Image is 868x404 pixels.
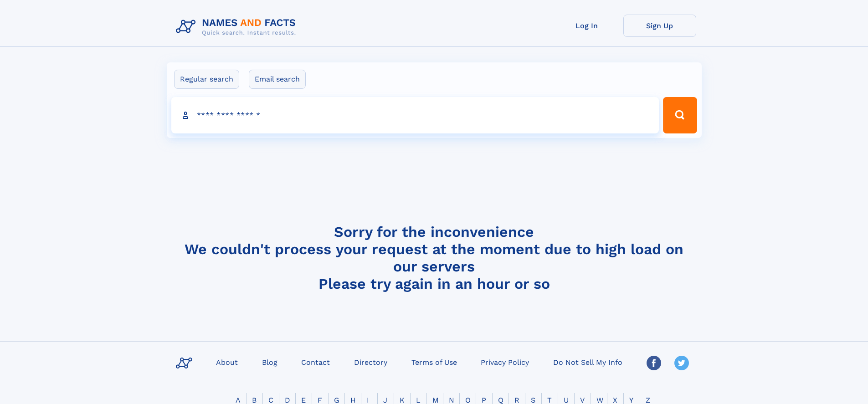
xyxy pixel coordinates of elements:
a: About [212,355,241,368]
a: Privacy Policy [477,355,533,368]
img: Facebook [647,356,661,370]
input: search input [171,97,659,133]
a: Directory [350,355,391,368]
a: Terms of Use [408,355,461,368]
a: Sign Up [623,15,696,37]
a: Blog [258,355,281,368]
label: Email search [249,70,306,89]
a: Do Not Sell My Info [550,355,626,368]
label: Regular search [174,70,239,89]
img: Twitter [674,356,689,370]
a: Contact [298,355,334,368]
a: Log In [550,15,623,37]
h4: Sorry for the inconvenience We couldn't process your request at the moment due to high load on ou... [172,223,696,292]
button: Search Button [663,97,697,133]
img: Logo Names and Facts [172,15,303,39]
